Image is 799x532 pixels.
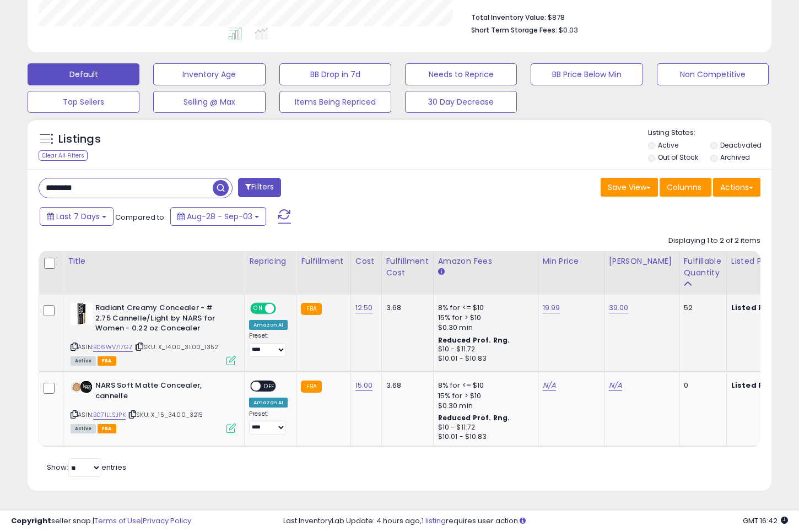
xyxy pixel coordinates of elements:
[301,303,321,315] small: FBA
[68,256,240,267] div: Title
[95,381,229,404] b: NARS Soft Matte Concealer, cannelle
[657,63,769,85] button: Non Competitive
[249,320,288,330] div: Amazon AI
[743,515,788,526] span: 2025-09-11 16:42 GMT
[94,515,141,526] a: Terms of Use
[249,332,288,357] div: Preset:
[543,302,560,313] a: 19.99
[301,381,321,393] small: FBA
[71,381,236,432] div: ASIN:
[249,398,288,408] div: Amazon AI
[667,182,701,193] span: Columns
[720,140,762,150] label: Deactivated
[438,303,530,313] div: 8% for <= $10
[98,424,116,433] span: FBA
[609,256,674,267] div: [PERSON_NAME]
[279,91,391,113] button: Items Being Repriced
[648,128,771,138] p: Listing States:
[56,211,100,222] span: Last 7 Days
[438,391,530,401] div: 15% for > $10
[71,303,93,325] img: 41AFDOuo0fL._SL40_.jpg
[71,424,96,433] span: All listings currently available for purchase on Amazon
[531,63,643,85] button: BB Price Below Min
[609,302,629,313] a: 39.00
[71,381,93,394] img: 31xdDdb6obL._SL40_.jpg
[11,516,191,526] div: seller snap | |
[731,380,781,390] b: Listed Price:
[39,150,88,161] div: Clear All Filters
[438,401,530,411] div: $0.30 min
[261,382,278,391] span: OFF
[238,178,281,197] button: Filters
[471,13,546,22] b: Total Inventory Value:
[40,207,114,226] button: Last 7 Days
[713,178,760,197] button: Actions
[386,303,425,313] div: 3.68
[438,381,530,390] div: 8% for <= $10
[660,178,711,197] button: Columns
[658,153,698,162] label: Out of Stock
[543,256,600,267] div: Min Price
[601,178,658,197] button: Save View
[438,354,530,363] div: $10.01 - $10.83
[58,132,101,147] h5: Listings
[438,345,530,354] div: $10 - $11.72
[93,343,133,352] a: B06WV717GZ
[684,381,718,390] div: 0
[438,256,533,267] div: Amazon Fees
[720,153,750,162] label: Archived
[143,515,191,526] a: Privacy Policy
[355,256,377,267] div: Cost
[438,423,530,432] div: $10 - $11.72
[668,236,760,246] div: Displaying 1 to 2 of 2 items
[438,335,510,345] b: Reduced Prof. Rng.
[471,25,557,35] b: Short Term Storage Fees:
[405,91,517,113] button: 30 Day Decrease
[386,381,425,390] div: 3.68
[170,207,266,226] button: Aug-28 - Sep-03
[153,91,265,113] button: Selling @ Max
[279,63,391,85] button: BB Drop in 7d
[134,343,218,351] span: | SKU: X_14.00_31.00_1352
[684,303,718,313] div: 52
[115,212,166,222] span: Compared to:
[28,63,139,85] button: Default
[95,303,229,336] b: Radiant Creamy Concealer - # 2.75 Cannelle/Light by NARS for Women - 0.22 oz Concealer
[249,410,288,435] div: Preset:
[355,302,373,313] a: 12.50
[153,63,265,85] button: Inventory Age
[249,256,291,267] div: Repricing
[684,256,722,279] div: Fulfillable Quantity
[422,515,446,526] a: 1 listing
[274,304,292,313] span: OFF
[127,410,203,419] span: | SKU: X_15_34.00_3215
[559,25,578,35] span: $0.03
[47,462,126,473] span: Show: entries
[98,356,116,366] span: FBA
[543,380,556,391] a: N/A
[438,323,530,333] div: $0.30 min
[405,63,517,85] button: Needs to Reprice
[609,380,622,391] a: N/A
[251,304,265,313] span: ON
[438,413,510,422] b: Reduced Prof. Rng.
[71,303,236,364] div: ASIN:
[283,516,789,526] div: Last InventoryLab Update: 4 hours ago, requires user action.
[731,302,781,313] b: Listed Price:
[471,10,752,23] li: $878
[11,515,51,526] strong: Copyright
[93,410,126,420] a: B071LLSJPK
[438,313,530,323] div: 15% for > $10
[438,267,445,277] small: Amazon Fees.
[28,91,139,113] button: Top Sellers
[355,380,373,391] a: 15.00
[438,432,530,442] div: $10.01 - $10.83
[386,256,429,279] div: Fulfillment Cost
[301,256,345,267] div: Fulfillment
[187,211,252,222] span: Aug-28 - Sep-03
[71,356,96,366] span: All listings currently available for purchase on Amazon
[658,140,678,150] label: Active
